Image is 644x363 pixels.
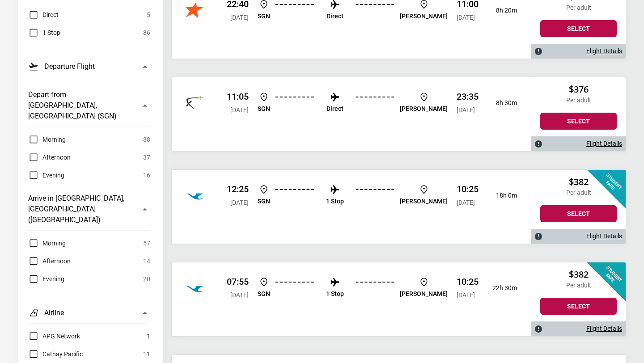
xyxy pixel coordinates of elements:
[540,177,617,187] h2: $382
[230,14,249,21] span: [DATE]
[540,113,617,130] button: Select
[42,27,60,38] span: 1 Stop
[42,274,64,284] span: Evening
[540,84,617,95] h2: $376
[230,106,249,114] span: [DATE]
[400,13,448,20] p: [PERSON_NAME]
[531,229,626,244] div: Flight Details
[586,47,622,55] a: Flight Details
[326,105,343,113] p: Direct
[531,44,626,59] div: Flight Details
[457,14,475,21] span: [DATE]
[540,298,617,315] button: Select
[143,238,150,249] span: 57
[531,321,626,336] div: Flight Details
[230,291,249,299] span: [DATE]
[586,140,622,148] a: Flight Details
[230,199,249,206] span: [DATE]
[486,192,517,199] p: 18h 0m
[457,291,475,299] span: [DATE]
[42,170,64,181] span: Evening
[258,198,270,205] p: SGN
[186,279,203,297] img: Xiamen Airlines
[147,9,150,20] span: 5
[28,302,150,324] button: Airline
[143,349,150,359] span: 11
[42,256,71,266] span: Afternoon
[486,7,517,14] p: 8h 20m
[457,184,479,194] p: 10:25
[28,274,64,284] label: Evening
[143,152,150,163] span: 37
[326,13,343,20] p: Direct
[586,232,622,240] a: Flight Details
[143,27,150,38] span: 86
[540,97,617,104] p: Per adult
[28,170,64,181] label: Evening
[457,199,475,206] span: [DATE]
[326,198,344,205] p: 1 Stop
[28,84,150,127] button: Depart from [GEOGRAPHIC_DATA], [GEOGRAPHIC_DATA] (SGN)
[457,91,479,102] p: 23:35
[28,89,134,122] h3: Depart from [GEOGRAPHIC_DATA], [GEOGRAPHIC_DATA] (SGN)
[147,331,150,342] span: 1
[400,105,448,113] p: [PERSON_NAME]
[186,94,203,112] img: FlexFlight
[227,91,249,102] p: 11:05
[28,56,150,77] button: Departure Flight
[44,308,64,318] h3: Airline
[172,77,531,151] div: FlexFlight 11:05 [DATE] SGN Direct [PERSON_NAME] 23:35 [DATE] 8h 30m
[172,262,531,336] div: Xiamen Airlines 07:55 [DATE] SGN 1 Stop [PERSON_NAME] 10:25 [DATE] 22h 30m
[42,134,66,145] span: Morning
[486,284,517,292] p: 22h 30m
[227,276,249,287] p: 07:55
[28,349,83,359] label: Cathay Pacific
[186,186,203,204] img: Xiamen Airlines
[486,99,517,107] p: 8h 30m
[172,170,531,244] div: Xiamen Airlines 12:25 [DATE] SGN 1 Stop [PERSON_NAME] 10:25 [DATE] 18h 0m
[400,198,448,205] p: [PERSON_NAME]
[28,134,66,145] label: Morning
[28,238,66,249] label: Morning
[42,349,83,359] span: Cathay Pacific
[540,282,617,289] p: Per adult
[540,189,617,197] p: Per adult
[400,290,448,298] p: [PERSON_NAME]
[42,331,80,342] span: APG Network
[28,193,134,225] h3: Arrive in [GEOGRAPHIC_DATA], [GEOGRAPHIC_DATA] ([GEOGRAPHIC_DATA])
[457,106,475,114] span: [DATE]
[531,136,626,151] div: Flight Details
[28,152,71,163] label: Afternoon
[540,269,617,280] h2: $382
[540,205,617,222] button: Select
[457,276,479,287] p: 10:25
[186,1,203,19] img: Jetstar
[42,152,71,163] span: Afternoon
[586,325,622,333] a: Flight Details
[28,256,71,266] label: Afternoon
[28,27,60,38] label: 1 Stop
[42,9,59,20] span: Direct
[540,20,617,37] button: Select
[143,256,150,266] span: 14
[28,331,80,342] label: APG Network
[227,184,249,194] p: 12:25
[258,13,270,20] p: SGN
[44,61,95,72] h3: Departure Flight
[28,188,150,231] button: Arrive in [GEOGRAPHIC_DATA], [GEOGRAPHIC_DATA] ([GEOGRAPHIC_DATA])
[258,290,270,298] p: SGN
[143,274,150,284] span: 20
[540,4,617,12] p: Per adult
[28,9,59,20] label: Direct
[42,238,66,249] span: Morning
[326,290,344,298] p: 1 Stop
[258,105,270,113] p: SGN
[143,170,150,181] span: 16
[143,134,150,145] span: 38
